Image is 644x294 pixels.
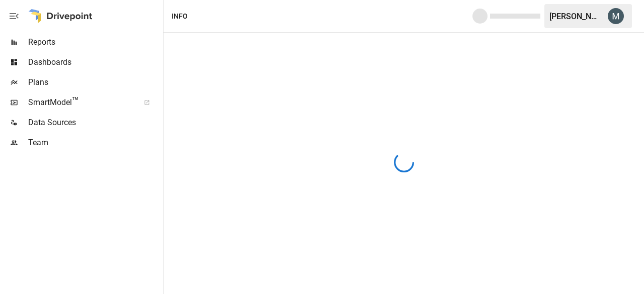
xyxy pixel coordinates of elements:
[28,56,161,68] span: Dashboards
[549,12,602,21] div: [PERSON_NAME]
[28,36,161,48] span: Reports
[28,117,161,129] span: Data Sources
[28,96,133,109] span: SmartModel
[602,2,630,30] button: Mary Ma
[28,76,161,88] span: Plans
[72,95,79,108] span: ™
[608,8,624,24] img: Mary Ma
[28,137,161,149] span: Team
